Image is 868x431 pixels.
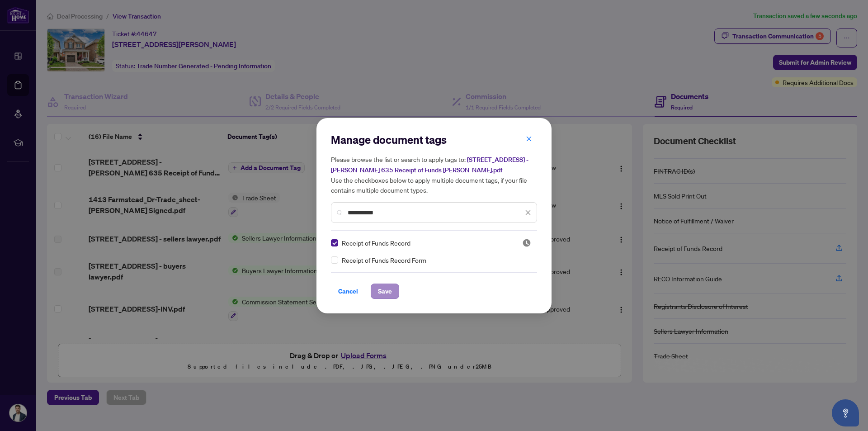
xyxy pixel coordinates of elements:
img: status [522,238,531,247]
button: Save [371,284,399,299]
span: Cancel [338,284,358,298]
span: Receipt of Funds Record [342,238,410,248]
span: Receipt of Funds Record Form [342,255,426,265]
button: Open asap [832,399,859,426]
h2: Manage document tags [331,133,537,147]
span: Save [378,284,392,298]
span: close [525,209,531,216]
span: close [526,136,532,142]
h5: Please browse the list or search to apply tags to: Use the checkboxes below to apply multiple doc... [331,154,537,195]
span: [STREET_ADDRESS] - [PERSON_NAME] 635 Receipt of Funds [PERSON_NAME].pdf [331,156,528,174]
button: Cancel [331,284,365,299]
span: Pending Review [522,238,531,247]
